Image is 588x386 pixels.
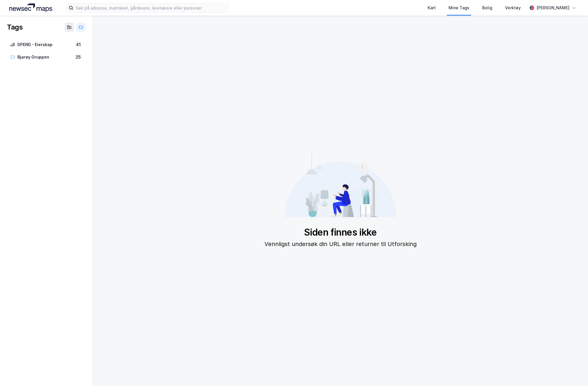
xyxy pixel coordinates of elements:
[428,4,436,11] div: Kart
[9,3,52,12] img: logo.a4113a55bc3d86da70a041830d287a7e.svg
[7,23,23,32] div: Tags
[264,239,417,249] div: Vennligst undersøk din URL eller returner til Utforsking
[536,4,569,11] div: [PERSON_NAME]
[559,358,588,386] div: Kontrollprogram for chat
[17,54,72,61] div: Bjarøy Gruppen
[75,54,82,61] div: 25
[75,41,82,48] div: 41
[264,227,417,238] div: Siden finnes ikke
[7,39,86,51] a: DPEND - Eierskap41
[449,4,469,11] div: Mine Tags
[505,4,521,11] div: Verktøy
[17,41,72,48] div: DPEND - Eierskap
[559,358,588,386] iframe: Chat Widget
[482,4,492,11] div: Bolig
[7,51,86,63] a: Bjarøy Gruppen25
[73,3,228,12] input: Søk på adresse, matrikkel, gårdeiere, leietakere eller personer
